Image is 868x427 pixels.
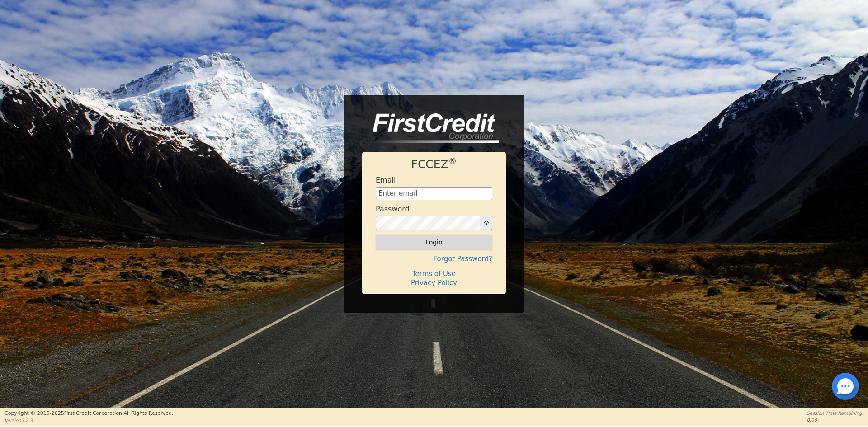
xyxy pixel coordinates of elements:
[5,417,173,424] p: Version 3.2.3
[376,270,492,278] h4: Terms of Use
[376,279,492,287] h4: Privacy Policy
[376,205,410,213] h4: Password
[448,156,457,166] sup: ®
[376,216,481,230] input: password
[362,113,499,143] img: logo-CMu_cnol.png
[376,158,492,171] h1: FCCEZ
[376,255,492,263] h4: Forgot Password?
[123,410,173,416] span: All Rights Reserved.
[5,410,173,418] p: Copyright © 2015- 2025 First Credit Corporation.
[376,235,492,250] button: Login
[807,417,863,423] p: 0:00
[376,187,492,201] input: Enter email
[376,176,396,184] h4: Email
[807,410,863,417] p: Session Time Remaining:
